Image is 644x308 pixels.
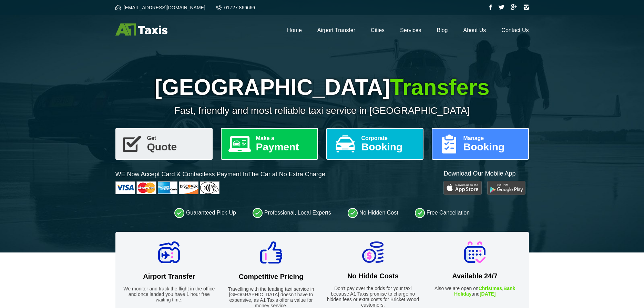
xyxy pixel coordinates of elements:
strong: Christmas [479,286,502,291]
a: Make aPayment [221,128,318,160]
li: Professional, Local Experts [253,208,331,218]
img: Competitive Pricing Icon [260,241,282,264]
a: Airport Transfer [317,27,355,33]
h2: Competitive Pricing [224,273,318,281]
img: Instagram [523,4,529,10]
img: Available 24/7 Icon [464,241,485,263]
li: Free Cancellation [415,208,470,218]
span: Manage [463,136,523,141]
strong: Bank Holiday [454,286,515,297]
p: Download Our Mobile App [443,169,529,178]
a: Blog [437,27,448,33]
a: ManageBooking [432,128,529,160]
span: Make a [256,136,312,141]
a: Cities [371,27,385,33]
p: Don't pay over the odds for your taxi because A1 Taxis promise to charge no hidden fees or extra ... [326,286,420,308]
p: We monitor and track the flight in the office and once landed you have 1 hour free waiting time. [122,286,216,302]
a: 01727 866666 [216,5,255,10]
img: Twitter [498,5,504,10]
a: [EMAIL_ADDRESS][DOMAIN_NAME] [115,5,205,10]
li: Guaranteed Pick-Up [174,208,236,218]
p: Fast, friendly and most reliable taxi service in [GEOGRAPHIC_DATA] [115,105,529,116]
p: Also we are open on , and [428,286,522,297]
span: Corporate [361,136,417,141]
a: Services [400,27,421,33]
h1: [GEOGRAPHIC_DATA] [115,74,529,100]
a: Contact Us [501,27,529,33]
a: CorporateBooking [326,128,423,160]
a: Home [287,27,302,33]
img: Play Store [443,181,482,195]
h2: No Hidde Costs [326,272,420,280]
strong: [DATE] [480,291,495,297]
h2: Available 24/7 [428,272,522,280]
img: Cards [115,181,219,194]
a: GetQuote [115,128,213,160]
span: Transfers [390,75,489,100]
img: Airport Transfer Icon [158,241,180,263]
img: Google Play [487,181,525,195]
img: No Hidde Costs Icon [362,241,384,263]
img: Facebook [489,4,492,10]
li: No Hidden Cost [348,208,398,218]
span: The Car at No Extra Charge. [248,171,327,178]
img: Google Plus [511,4,517,10]
span: Get [147,136,206,141]
img: A1 Taxis St Albans LTD [115,23,167,36]
p: WE Now Accept Card & Contactless Payment In [115,170,327,179]
a: About Us [463,27,486,33]
h2: Airport Transfer [122,272,216,280]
